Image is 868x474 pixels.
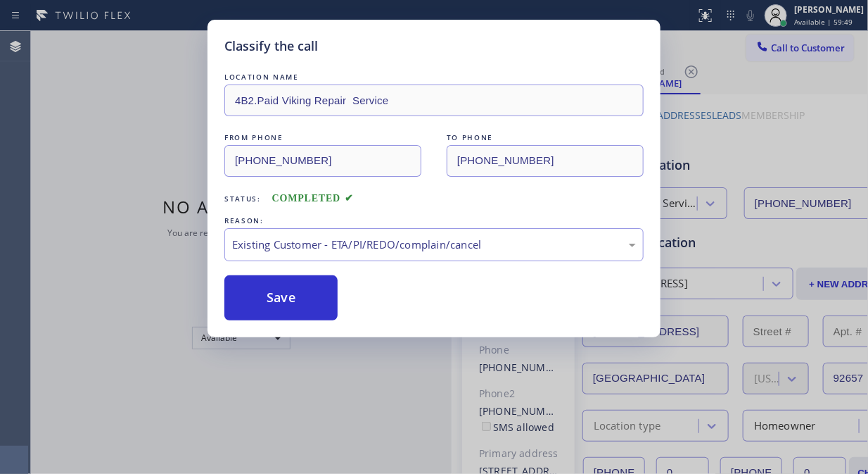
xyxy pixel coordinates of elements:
h5: Classify the call [224,37,318,56]
span: COMPLETED [272,193,354,204]
input: To phone [447,145,644,177]
div: TO PHONE [447,130,644,145]
input: From phone [224,145,421,177]
div: FROM PHONE [224,130,421,145]
div: LOCATION NAME [224,70,644,85]
div: REASON: [224,213,644,228]
div: Existing Customer - ETA/PI/REDO/complain/cancel [232,237,636,253]
button: Save [224,275,338,320]
span: Status: [224,194,261,204]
